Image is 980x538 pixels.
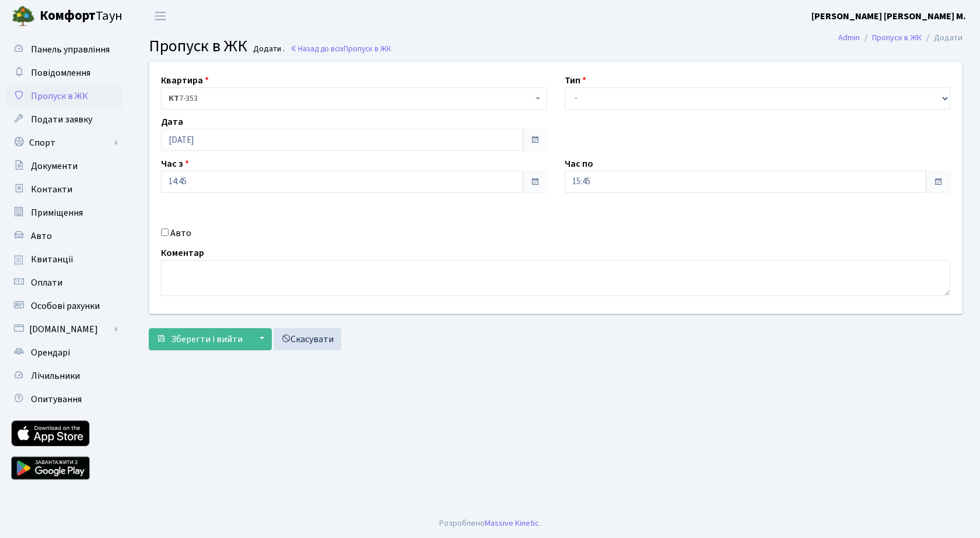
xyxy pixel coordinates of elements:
[31,206,83,219] span: Приміщення
[6,85,123,108] a: Пропуск в ЖК
[6,341,123,364] a: Орендарі
[6,364,123,388] a: Лічильники
[6,318,123,341] a: [DOMAIN_NAME]
[565,73,586,87] label: Тип
[171,333,243,346] span: Зберегти і вийти
[169,93,179,104] b: КТ
[31,276,62,289] span: Оплати
[31,90,88,103] span: Пропуск в ЖК
[565,157,593,171] label: Час по
[146,6,175,26] button: Переключити навігацію
[6,178,123,201] a: Контакти
[31,346,70,359] span: Орендарі
[6,131,123,154] a: Спорт
[6,154,123,178] a: Документи
[274,328,341,350] a: Скасувати
[31,300,100,312] span: Особові рахунки
[811,9,966,23] a: [PERSON_NAME] [PERSON_NAME] М.
[161,87,547,110] span: <b>КТ</b>&nbsp;&nbsp;&nbsp;&nbsp;7-353
[161,73,209,87] label: Квартира
[811,10,966,23] b: [PERSON_NAME] [PERSON_NAME] М.
[31,370,80,382] span: Лічильники
[6,38,123,61] a: Панель управління
[439,517,541,530] div: Розроблено .
[170,226,191,240] label: Авто
[40,6,123,26] span: Таун
[169,93,533,104] span: <b>КТ</b>&nbsp;&nbsp;&nbsp;&nbsp;7-353
[31,253,73,266] span: Квитанції
[6,388,123,411] a: Опитування
[6,271,123,294] a: Оплати
[821,26,980,50] nav: breadcrumb
[872,31,922,44] a: Пропуск в ЖК
[838,31,860,44] a: Admin
[161,115,183,129] label: Дата
[6,108,123,131] a: Подати заявку
[6,248,123,271] a: Квитанції
[31,43,110,56] span: Панель управління
[149,34,247,58] span: Пропуск в ЖК
[6,294,123,318] a: Особові рахунки
[6,224,123,248] a: Авто
[40,6,96,25] b: Комфорт
[12,5,35,28] img: logo.png
[161,157,189,171] label: Час з
[31,183,72,196] span: Контакти
[922,31,963,44] li: Додати
[161,246,204,260] label: Коментар
[6,201,123,224] a: Приміщення
[290,43,391,54] a: Назад до всіхПропуск в ЖК
[31,66,90,79] span: Повідомлення
[149,328,250,350] button: Зберегти і вийти
[31,160,78,173] span: Документи
[6,61,123,85] a: Повідомлення
[344,43,391,54] span: Пропуск в ЖК
[251,44,285,54] small: Додати .
[31,393,82,406] span: Опитування
[31,113,92,126] span: Подати заявку
[31,230,52,242] span: Авто
[485,517,539,529] a: Massive Kinetic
